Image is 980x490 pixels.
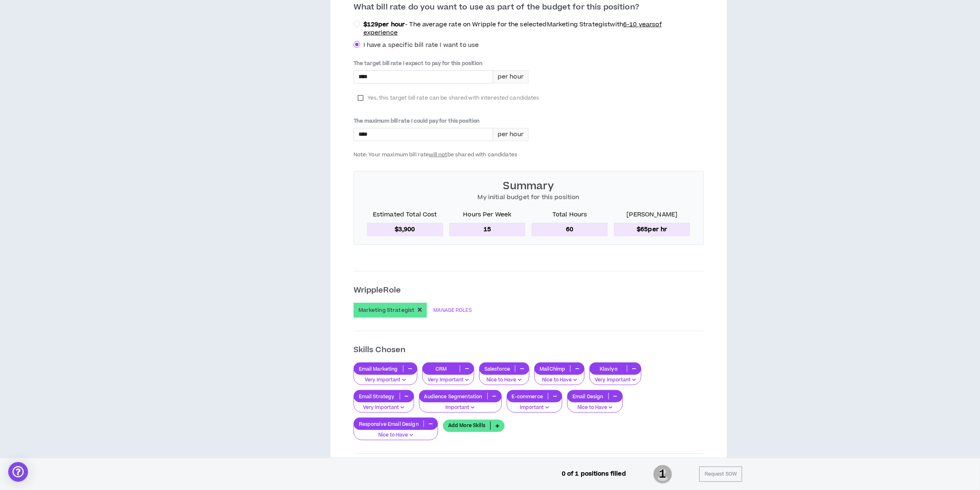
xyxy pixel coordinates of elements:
button: Very Important [354,397,414,413]
div: Open Intercom Messenger [8,462,28,482]
p: Marketing Strategist [358,307,415,314]
p: Important [512,404,557,411]
p: [PERSON_NAME] [614,210,690,223]
p: $3,900 [367,223,443,236]
p: - The average rate on Wripple for the selected Marketing Strategist with [363,21,697,37]
p: Email Strategy [354,393,400,399]
div: per hour [493,128,528,141]
p: Klaviyo [590,366,627,372]
button: Nice to Have [567,397,623,413]
p: Email Marketing [354,366,403,372]
p: Very Important [359,376,412,384]
span: Yes, this target bill rate can be shared with interested candidates [368,94,540,102]
strong: $ 129 per hour [363,20,405,29]
p: Skills Chosen [354,344,704,356]
a: MANAGE ROLES [433,303,471,318]
div: per hour [493,70,528,84]
p: Nice to Have [484,376,524,384]
p: Note: Your maximum bill rate be shared with candidates [354,149,528,158]
p: Hours Per Week [449,210,525,223]
p: Audience Segmentation [419,393,487,399]
p: MailChimp [535,366,570,372]
p: Nice to Have [359,432,433,439]
span: 1 [653,464,672,485]
p: CRM [423,366,460,372]
button: Nice to Have [479,369,529,385]
label: The maximum bill rate I could pay for this position [354,117,528,125]
p: Very Important [428,376,469,384]
p: $65 per hr [614,223,690,236]
span: 6-10 years of experience [363,20,662,37]
button: Request SOW [699,467,742,482]
p: Email Design [568,393,608,399]
a: Add More Skills [443,420,505,432]
button: Very Important [589,369,641,385]
p: Wripple Role [354,285,401,296]
p: My initial budget for this position [478,193,580,202]
p: Very Important [359,404,409,411]
button: Nice to Have [354,425,438,440]
p: Nice to Have [573,404,617,411]
button: Nice to Have [534,369,584,385]
p: Nice to Have [540,376,579,384]
p: Estimated Total Cost [367,210,443,223]
p: Responsive Email Design [354,421,424,427]
button: Important [507,397,562,413]
p: Important [424,404,496,411]
p: Total Hours [532,210,608,223]
button: Very Important [354,369,417,385]
button: Important [419,397,502,413]
p: Very Important [595,376,636,384]
span: I have a specific bill rate I want to use [363,41,479,49]
span: will not [429,151,447,158]
button: Very Important [422,369,474,385]
p: 15 [449,223,525,236]
label: The target bill rate I expect to pay for this position [354,60,528,67]
p: Salesforce [480,366,515,372]
p: 60 [532,223,608,236]
p: 0 of 1 positions filled [562,469,626,478]
p: E-commerce [507,393,548,399]
p: Summary [478,180,580,193]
